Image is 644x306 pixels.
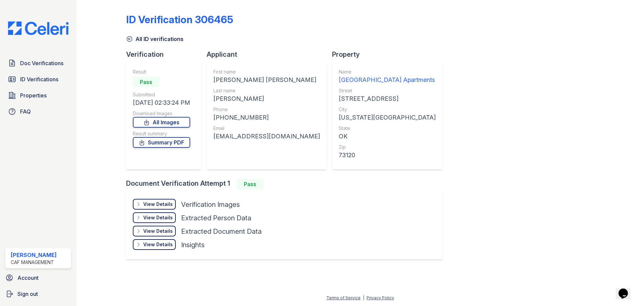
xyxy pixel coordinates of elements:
a: Sign out [3,287,74,301]
span: Doc Verifications [20,59,63,67]
a: FAQ [5,105,71,118]
div: State [339,125,436,132]
div: View Details [143,241,173,248]
div: [US_STATE][GEOGRAPHIC_DATA] [339,113,436,122]
div: Property [332,50,448,59]
a: All ID verifications [126,35,183,43]
span: ID Verifications [20,75,58,83]
iframe: chat widget [616,279,637,299]
div: Pass [237,179,264,189]
div: 73120 [339,150,436,160]
a: Summary PDF [133,137,190,148]
div: [STREET_ADDRESS] [339,94,436,103]
div: First name [213,69,320,75]
div: [DATE] 02:33:24 PM [133,98,190,107]
div: Insights [181,240,205,250]
div: Pass [133,77,160,87]
div: Extracted Document Data [181,227,262,236]
div: ID Verification 306465 [126,13,233,26]
div: [PERSON_NAME] [PERSON_NAME] [213,75,320,85]
div: Submitted [133,91,190,98]
div: OK [339,132,436,141]
div: Verification Images [181,200,240,209]
div: [GEOGRAPHIC_DATA] Apartments [339,75,436,85]
div: [PERSON_NAME] [11,251,57,259]
div: City [339,106,436,113]
div: Extracted Person Data [181,213,251,223]
div: Download Images [133,110,190,117]
a: Privacy Policy [367,295,394,300]
img: CE_Logo_Blue-a8612792a0a2168367f1c8372b55b34899dd931a85d93a1a3d3e32e68fde9ad4.png [3,21,74,35]
span: FAQ [20,107,31,116]
span: Properties [20,91,47,99]
span: Account [17,274,39,282]
a: All Images [133,117,190,128]
div: Street [339,87,436,94]
div: Verification [126,50,207,59]
a: Name [GEOGRAPHIC_DATA] Apartments [339,69,436,85]
div: Email [213,125,320,132]
div: Phone [213,106,320,113]
div: View Details [143,228,173,234]
div: Document Verification Attempt 1 [126,179,448,189]
div: View Details [143,214,173,221]
span: Sign out [17,290,38,298]
div: Applicant [207,50,332,59]
a: Properties [5,89,71,102]
div: CAF Management [11,259,57,266]
a: ID Verifications [5,73,71,86]
div: [PHONE_NUMBER] [213,113,320,122]
div: [EMAIL_ADDRESS][DOMAIN_NAME] [213,132,320,141]
div: Name [339,69,436,75]
div: Result [133,69,190,75]
div: | [363,295,364,300]
div: [PERSON_NAME] [213,94,320,103]
div: Last name [213,87,320,94]
a: Doc Verifications [5,56,71,70]
a: Terms of Service [326,295,361,300]
div: View Details [143,201,173,208]
a: Account [3,271,74,285]
div: Result summary [133,130,190,137]
div: Zip [339,144,436,150]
